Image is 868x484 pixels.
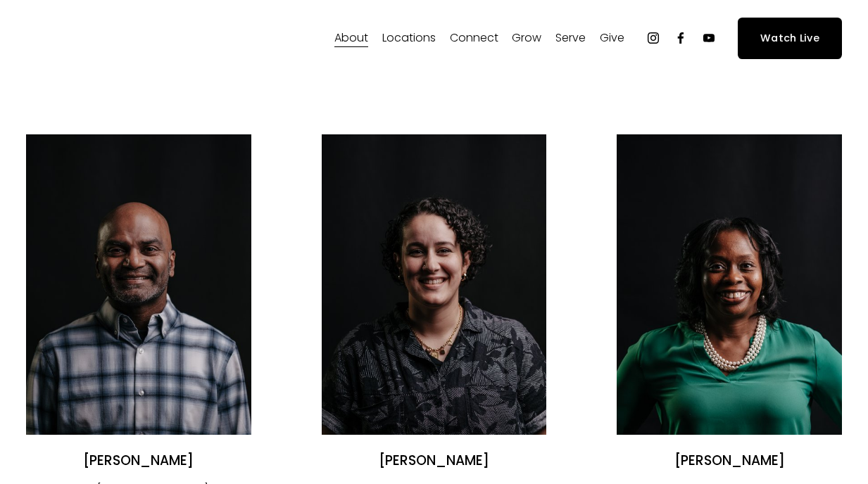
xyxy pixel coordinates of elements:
span: Connect [450,28,498,49]
a: folder dropdown [512,27,541,49]
img: Fellowship Memphis [26,24,222,52]
a: Facebook [674,31,688,45]
img: Angélica Smith [322,134,547,435]
a: Instagram [646,31,660,45]
span: Serve [555,28,586,49]
a: folder dropdown [600,27,624,49]
a: folder dropdown [450,27,498,49]
span: Grow [512,28,541,49]
a: folder dropdown [382,27,436,49]
h2: [PERSON_NAME] [617,452,842,470]
span: Give [600,28,624,49]
a: Watch Live [738,18,842,59]
h2: [PERSON_NAME] [26,452,251,470]
a: folder dropdown [555,27,586,49]
span: Locations [382,28,436,49]
h2: [PERSON_NAME] [322,452,547,470]
span: About [334,28,368,49]
a: folder dropdown [334,27,368,49]
a: YouTube [702,31,716,45]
